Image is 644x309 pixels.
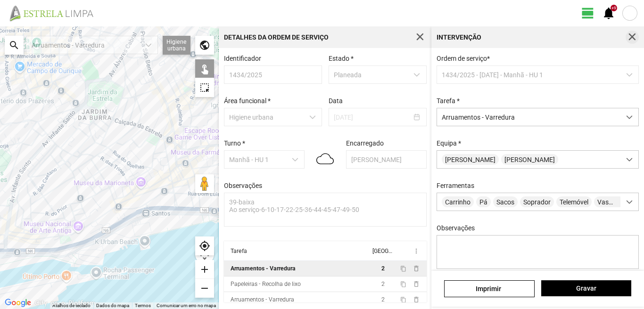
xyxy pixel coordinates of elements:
[413,296,420,303] span: delete_outline
[329,97,343,105] label: Data
[231,248,247,254] div: Tarefa
[520,196,554,207] span: Soprador
[437,139,461,147] label: Equipa *
[437,224,475,232] label: Observações
[316,149,334,169] img: 04n.svg
[2,297,33,309] img: Google
[224,139,245,147] label: Turno *
[135,303,151,308] a: Termos (abre num novo separador)
[444,280,534,297] a: Imprimir
[556,196,592,207] span: Telemóvel
[381,265,385,272] span: 2
[195,78,214,97] div: highlight_alt
[231,265,296,272] div: Arruamentos - Varredura
[224,97,271,105] label: Área funcional *
[195,36,214,55] div: public
[346,139,384,147] label: Encarregado
[372,248,392,254] div: [GEOGRAPHIC_DATA]
[157,303,216,308] a: Comunicar um erro no mapa
[413,280,420,288] span: delete_outline
[437,97,460,105] label: Tarefa *
[96,302,129,309] button: Dados do mapa
[224,55,261,62] label: Identificador
[195,279,214,298] div: remove
[381,281,385,287] span: 2
[163,36,190,55] div: Higiene urbana
[437,182,474,189] label: Ferramentas
[594,196,629,207] span: Vassoura
[231,296,294,303] div: Arruamentos - Varredura
[437,55,490,62] span: Ordem de serviço
[546,285,626,292] span: Gravar
[5,36,24,55] div: search
[195,59,214,78] div: touch_app
[413,265,420,272] span: delete_outline
[224,34,329,41] div: Detalhes da Ordem de Serviço
[437,108,620,126] span: Arruamentos - Varredura
[581,6,595,20] span: view_day
[400,281,406,287] span: content_copy
[2,297,33,309] a: Abrir esta área no Google Maps (abre uma nova janela)
[476,196,491,207] span: Pá
[195,236,214,255] div: my_location
[400,297,406,303] span: content_copy
[620,108,639,126] div: dropdown trigger
[602,6,616,20] span: notifications
[224,182,262,189] label: Observações
[400,265,408,272] button: content_copy
[611,5,617,11] div: +9
[381,296,385,303] span: 2
[541,280,631,296] button: Gravar
[231,281,301,287] div: Papeleiras - Recolha de lixo
[413,247,420,255] span: more_vert
[195,260,214,279] div: add
[437,34,481,41] div: Intervenção
[7,5,104,22] img: file
[442,196,474,207] span: Carrinho
[400,266,406,272] span: content_copy
[195,174,214,193] button: Arraste o Pegman para o mapa para abrir o Street View
[493,196,518,207] span: Sacos
[400,296,408,303] button: content_copy
[501,154,558,165] span: [PERSON_NAME]
[400,280,408,288] button: content_copy
[329,55,354,62] label: Estado *
[442,154,499,165] span: [PERSON_NAME]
